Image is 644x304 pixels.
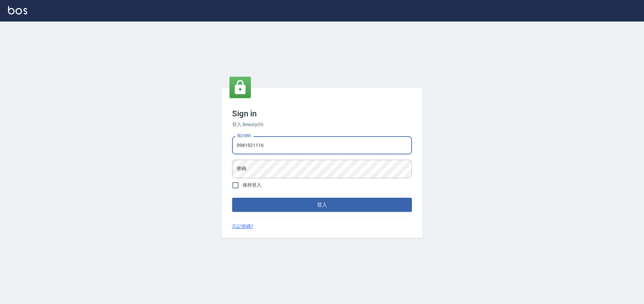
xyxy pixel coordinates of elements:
h6: 登入 BeautyOS [232,121,412,128]
img: Logo [8,6,27,14]
span: 保持登入 [243,182,261,189]
a: 忘記密碼? [232,223,253,230]
button: 登入 [232,198,412,212]
h3: Sign in [232,109,412,118]
label: 電話號碼 [237,133,251,138]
